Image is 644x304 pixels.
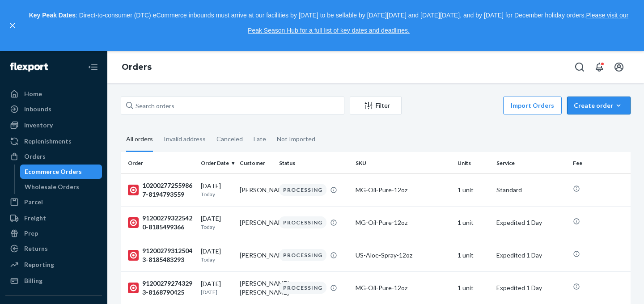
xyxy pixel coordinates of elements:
div: Not Imported [277,127,315,151]
div: Home [24,89,42,98]
div: Inventory [24,121,53,130]
div: Customer [240,159,271,167]
div: Orders [24,152,46,161]
td: [PERSON_NAME] [236,206,275,239]
th: Units [454,152,493,173]
div: Canceled [216,127,243,151]
div: Late [254,127,266,151]
button: Import Orders [503,97,562,114]
a: Orders [5,149,102,164]
a: Replenishments [5,134,102,148]
th: Order [121,152,197,173]
th: Status [275,152,352,173]
p: [DATE] [201,288,233,296]
div: Invalid address [164,127,206,151]
a: Returns [5,241,102,256]
div: Parcel [24,198,43,207]
div: PROCESSING [279,184,326,196]
p: Expedited 1 Day [496,251,566,260]
a: Prep [5,226,102,241]
td: [PERSON_NAME] [PERSON_NAME] [236,271,275,304]
td: [PERSON_NAME] [236,173,275,206]
button: Create order [567,97,631,114]
button: Filter [350,97,402,114]
td: 1 unit [454,271,493,304]
div: Prep [24,229,38,238]
th: Fee [569,152,631,173]
p: Expedited 1 Day [496,283,566,292]
div: [DATE] [201,279,233,296]
div: All orders [126,127,153,152]
a: Please visit our Peak Season Hub for a full list of key dates and deadlines. [248,12,628,34]
a: Billing [5,274,102,288]
th: Order Date [197,152,236,173]
div: US-Aloe-Spray-12oz [356,251,450,260]
ol: breadcrumbs [114,55,159,80]
div: Create order [574,101,624,110]
button: Open Search Box [571,58,589,76]
button: Open account menu [610,58,628,76]
div: PROCESSING [279,216,326,228]
a: Ecommerce Orders [20,165,102,179]
div: Wholesale Orders [25,182,79,191]
p: Today [201,223,233,231]
strong: Key Peak Dates [29,12,76,19]
div: Replenishments [24,137,72,146]
img: Flexport logo [10,63,48,72]
div: 912002793225420-8185499366 [128,214,194,232]
a: Reporting [5,258,102,272]
div: Freight [24,214,46,223]
div: Reporting [24,260,54,269]
a: Orders [122,62,152,72]
button: Close Navigation [84,58,102,76]
div: Inbounds [24,105,51,114]
div: 912002792743293-8168790425 [128,279,194,297]
button: close, [8,21,17,30]
th: Service [493,152,569,173]
div: MG-Oil-Pure-12oz [356,218,450,227]
td: 1 unit [454,173,493,206]
a: Home [5,87,102,101]
div: [DATE] [201,247,233,263]
div: PROCESSING [279,249,326,261]
a: Inbounds [5,102,102,116]
div: 912002793125043-8185483293 [128,246,194,264]
div: MG-Oil-Pure-12oz [356,283,450,292]
a: Inventory [5,118,102,132]
p: Today [201,190,233,198]
td: 1 unit [454,206,493,239]
button: Open notifications [590,58,608,76]
div: [DATE] [201,214,233,231]
input: Search orders [121,97,344,114]
p: Standard [496,186,566,194]
a: Parcel [5,195,102,209]
a: Wholesale Orders [20,180,102,194]
td: [PERSON_NAME] [236,239,275,271]
th: SKU [352,152,454,173]
div: Ecommerce Orders [25,167,82,176]
p: : Direct-to-consumer (DTC) eCommerce inbounds must arrive at our facilities by [DATE] to be sella... [21,8,636,38]
p: Today [201,256,233,263]
p: Expedited 1 Day [496,218,566,227]
div: Billing [24,276,42,285]
div: Filter [350,101,401,110]
a: Freight [5,211,102,225]
div: Returns [24,244,48,253]
div: 102002772559867-8194793559 [128,181,194,199]
div: PROCESSING [279,282,326,294]
div: MG-Oil-Pure-12oz [356,186,450,194]
td: 1 unit [454,239,493,271]
div: [DATE] [201,182,233,198]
